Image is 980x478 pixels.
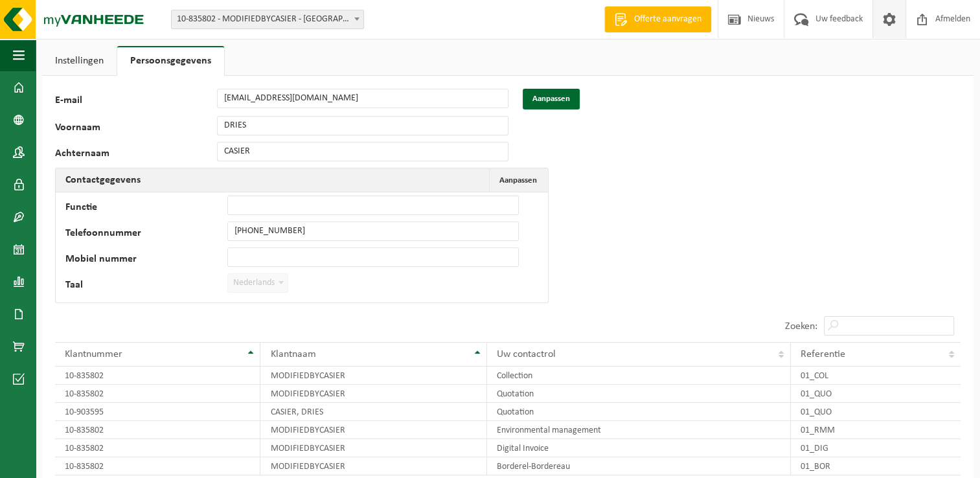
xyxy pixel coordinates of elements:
[65,202,227,215] label: Functie
[55,403,260,421] td: 10-903595
[631,13,705,26] span: Offerte aanvragen
[487,403,791,421] td: Quotation
[260,421,487,439] td: MODIFIEDBYCASIER
[487,439,791,457] td: Digital Invoice
[65,254,227,267] label: Mobiel nummer
[791,403,961,421] td: 01_QUO
[497,349,556,359] span: Uw contactrol
[55,367,260,385] td: 10-835802
[260,385,487,403] td: MODIFIEDBYCASIER
[791,457,961,475] td: 01_BOR
[56,168,150,192] h2: Contactgegevens
[604,6,711,32] a: Offerte aanvragen
[489,168,547,192] button: Aanpassen
[260,457,487,475] td: MODIFIEDBYCASIER
[171,10,364,29] span: 10-835802 - MODIFIEDBYCASIER - MOORSELE
[801,349,845,359] span: Referentie
[55,439,260,457] td: 10-835802
[217,89,508,108] input: E-mail
[65,280,227,293] label: Taal
[791,385,961,403] td: 01_QUO
[260,403,487,421] td: CASIER, DRIES
[487,421,791,439] td: Environmental management
[55,95,217,109] label: E-mail
[42,46,117,76] a: Instellingen
[55,457,260,475] td: 10-835802
[523,89,580,109] button: Aanpassen
[227,273,288,293] span: Nederlands
[117,46,224,76] a: Persoonsgegevens
[791,439,961,457] td: 01_DIG
[55,122,217,135] label: Voornaam
[487,385,791,403] td: Quotation
[487,367,791,385] td: Collection
[55,148,217,161] label: Achternaam
[499,176,537,185] span: Aanpassen
[791,367,961,385] td: 01_COL
[487,457,791,475] td: Borderel-Bordereau
[791,421,961,439] td: 01_RMM
[785,321,817,332] label: Zoeken:
[172,10,363,28] span: 10-835802 - MODIFIEDBYCASIER - MOORSELE
[270,349,315,359] span: Klantnaam
[260,439,487,457] td: MODIFIEDBYCASIER
[55,421,260,439] td: 10-835802
[65,349,122,359] span: Klantnummer
[65,228,227,241] label: Telefoonnummer
[55,385,260,403] td: 10-835802
[260,367,487,385] td: MODIFIEDBYCASIER
[228,274,288,292] span: Nederlands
